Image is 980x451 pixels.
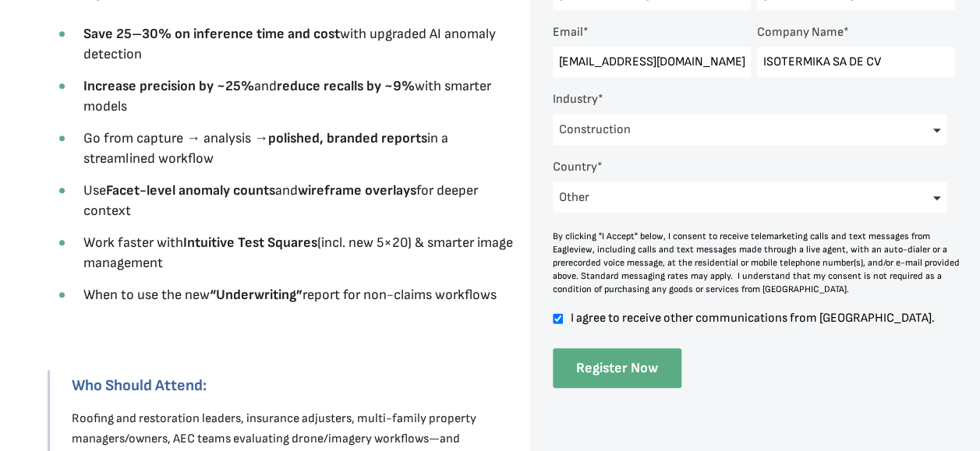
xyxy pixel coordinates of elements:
[553,160,597,174] span: Country
[83,78,254,94] strong: Increase precision by ~25%
[83,182,478,219] span: Use and for deeper context
[277,78,415,94] strong: reduce recalls by ~9%
[83,78,491,115] span: and with smarter models
[83,130,448,167] span: Go from capture → analysis → in a streamlined workflow
[553,92,598,107] span: Industry
[83,26,340,42] strong: Save 25–30% on inference time and cost
[268,130,427,146] strong: polished, branded reports
[183,234,317,251] strong: Intuitive Test Squares
[72,376,207,395] strong: Who Should Attend:
[210,287,302,303] strong: “Underwriting”
[83,287,497,303] span: When to use the new report for non-claims workflows
[553,312,563,326] input: I agree to receive other communications from [GEOGRAPHIC_DATA].
[106,182,275,199] strong: Facet-level anomaly counts
[568,312,955,325] span: I agree to receive other communications from [GEOGRAPHIC_DATA].
[553,25,583,40] span: Email
[298,182,416,199] strong: wireframe overlays
[553,230,961,296] div: By clicking "I Accept" below, I consent to receive telemarketing calls and text messages from Eag...
[83,26,496,62] span: with upgraded AI anomaly detection
[83,234,513,271] span: Work faster with (incl. new 5×20) & smarter image management
[757,25,844,40] span: Company Name
[553,348,681,388] input: Register Now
